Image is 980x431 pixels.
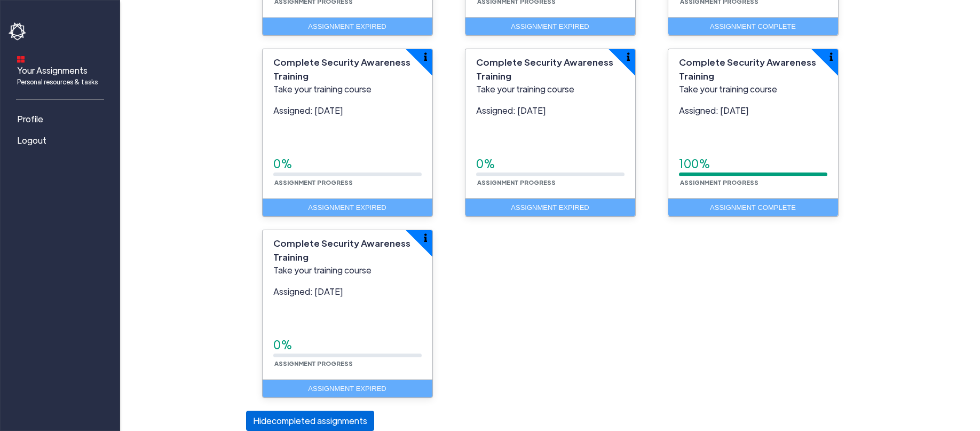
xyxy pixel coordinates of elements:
[9,49,115,91] a: Your AssignmentsPersonal resources & tasks
[679,155,827,173] div: 100%
[273,178,354,186] small: Assignment Progress
[273,336,422,354] div: 0%
[679,56,816,82] span: Complete Security Awareness Training
[273,359,354,367] small: Assignment Progress
[17,113,43,126] span: Profile
[476,178,557,186] small: Assignment Progress
[273,56,410,82] span: Complete Security Awareness Training
[476,155,625,173] div: 0%
[273,104,422,117] p: Assigned: [DATE]
[273,237,410,263] span: Complete Security Awareness Training
[17,64,98,87] span: Your Assignments
[273,83,422,96] p: Take your training course
[679,104,827,117] p: Assigned: [DATE]
[424,233,427,242] img: info-icon.svg
[829,52,833,61] img: info-icon.svg
[273,264,422,277] p: Take your training course
[424,52,427,61] img: info-icon.svg
[273,285,422,298] p: Assigned: [DATE]
[679,178,760,186] small: Assignment Progress
[9,130,115,151] a: Logout
[17,134,46,147] span: Logout
[476,83,625,96] p: Take your training course
[476,56,613,82] span: Complete Security Awareness Training
[679,83,827,96] p: Take your training course
[273,155,422,173] div: 0%
[9,108,115,130] a: Profile
[246,411,374,431] button: Hidecompleted assignments
[9,22,28,41] img: havoc-shield-logo-white.png
[17,56,25,63] img: dashboard-icon.svg
[927,380,980,431] iframe: Chat Widget
[17,77,98,87] span: Personal resources & tasks
[476,104,625,117] p: Assigned: [DATE]
[627,52,630,61] img: info-icon.svg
